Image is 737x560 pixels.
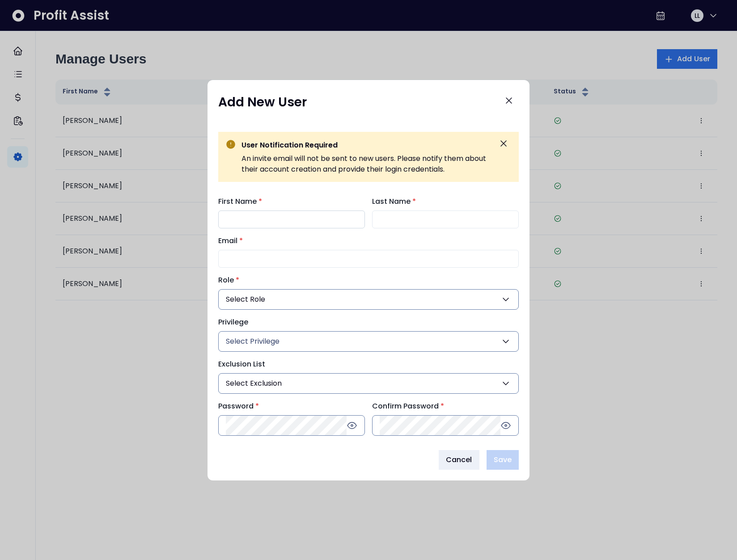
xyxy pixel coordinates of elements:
label: Password [218,401,360,412]
label: First Name [218,196,360,207]
label: Confirm Password [372,401,513,412]
label: Role [218,275,513,286]
h1: Add New User [218,94,307,110]
span: Select Privilege [226,336,280,347]
label: Exclusion List [218,359,513,370]
button: Dismiss [496,135,512,152]
span: User Notification Required [241,140,338,150]
label: Email [218,236,513,246]
span: Select Exclusion [226,378,282,389]
span: Select Role [226,294,265,305]
span: Save [494,455,512,465]
label: Last Name [372,196,513,207]
button: Close [499,91,519,110]
p: An invite email will not be sent to new users. Please notify them about their account creation an... [241,153,490,175]
button: Save [487,450,519,470]
span: Cancel [446,455,472,465]
button: Cancel [439,450,479,470]
label: Privilege [218,317,513,328]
